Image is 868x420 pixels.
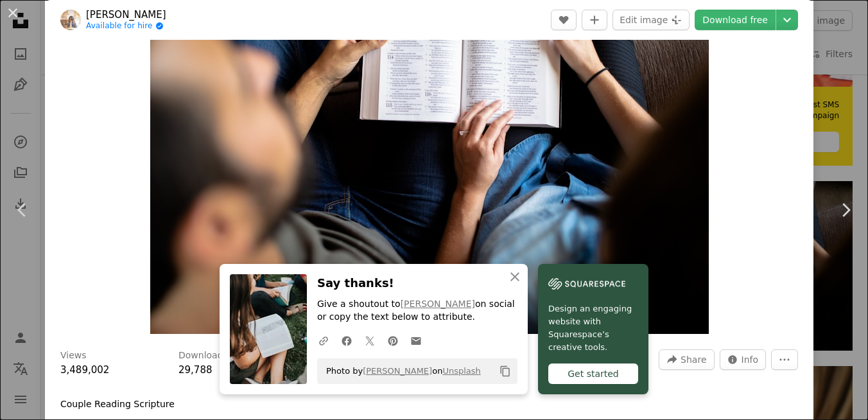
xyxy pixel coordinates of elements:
a: Unsplash [442,366,480,376]
a: Share on Twitter [358,328,381,353]
button: Add to Collection [582,10,607,30]
button: Stats about this image [720,349,767,370]
img: file-1606177908946-d1eed1cbe4f5image [548,274,625,293]
h3: Downloads [178,349,228,362]
a: [PERSON_NAME] [401,299,475,309]
img: Go to Cassidy Rowell's profile [60,10,81,30]
a: [PERSON_NAME] [363,366,432,376]
button: Choose download size [776,10,798,30]
span: Info [742,350,759,369]
a: Next [823,148,868,272]
button: Share this image [659,349,714,370]
span: Share [681,350,706,369]
span: 3,489,002 [60,364,109,376]
a: Available for hire [86,21,166,31]
h3: Views [60,349,87,362]
a: Share on Facebook [335,328,358,353]
div: Get started [548,363,638,384]
span: Design an engaging website with Squarespace’s creative tools. [548,302,638,354]
a: Share over email [404,328,428,353]
button: Like [551,10,577,30]
p: Give a shoutout to on social or copy the text below to attribute. [317,298,517,324]
a: Share on Pinterest [381,328,404,353]
span: Photo by on [320,361,481,381]
a: [PERSON_NAME] [86,8,166,21]
button: More Actions [771,349,798,370]
p: Couple Reading Scripture [60,398,175,411]
button: Copy to clipboard [494,360,516,382]
button: Edit image [612,10,690,30]
h3: Say thanks! [317,274,517,293]
a: Design an engaging website with Squarespace’s creative tools.Get started [538,264,648,394]
a: Download free [695,10,776,30]
span: 29,788 [178,364,213,376]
